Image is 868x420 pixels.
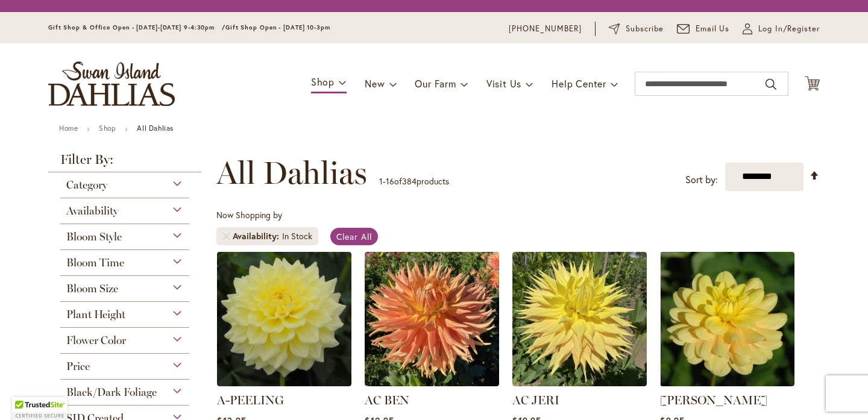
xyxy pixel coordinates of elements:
[48,24,225,31] span: Gift Shop & Office Open - [DATE]-[DATE] 9-4:30pm /
[685,169,718,191] label: Sort by:
[217,377,351,389] a: A-Peeling
[330,228,378,245] a: Clear All
[66,282,118,295] span: Bloom Size
[379,172,449,191] p: - of products
[512,252,647,386] img: AC Jeri
[758,23,820,35] span: Log In/Register
[512,393,559,407] a: AC JERI
[660,377,794,389] a: AHOY MATEY
[233,230,282,242] span: Availability
[217,252,351,386] img: A-Peeling
[365,252,499,386] img: AC BEN
[766,75,776,94] button: Search
[9,377,43,411] iframe: Launch Accessibility Center
[66,386,157,399] span: Black/Dark Foliage
[48,61,175,106] a: store logo
[626,23,664,35] span: Subscribe
[365,77,385,90] span: New
[509,23,582,35] a: [PHONE_NUMBER]
[216,209,282,221] span: Now Shopping by
[66,360,90,373] span: Price
[216,155,367,191] span: All Dahlias
[512,377,647,389] a: AC Jeri
[222,233,230,240] a: Remove Availability In Stock
[66,334,126,347] span: Flower Color
[660,393,767,407] a: [PERSON_NAME]
[137,124,174,133] strong: All Dahlias
[336,231,372,242] span: Clear All
[48,153,201,172] strong: Filter By:
[379,175,383,187] span: 1
[311,75,335,88] span: Shop
[609,23,664,35] a: Subscribe
[743,23,820,35] a: Log In/Register
[696,23,730,35] span: Email Us
[99,124,116,133] a: Shop
[677,23,730,35] a: Email Us
[66,308,125,321] span: Plant Height
[386,175,394,187] span: 16
[552,77,606,90] span: Help Center
[660,252,794,386] img: AHOY MATEY
[66,230,122,243] span: Bloom Style
[66,256,124,269] span: Bloom Time
[59,124,78,133] a: Home
[486,77,521,90] span: Visit Us
[225,24,330,31] span: Gift Shop Open - [DATE] 10-3pm
[365,377,499,389] a: AC BEN
[365,393,409,407] a: AC BEN
[66,178,107,192] span: Category
[415,77,456,90] span: Our Farm
[402,175,417,187] span: 384
[66,204,118,218] span: Availability
[282,230,312,242] div: In Stock
[217,393,284,407] a: A-PEELING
